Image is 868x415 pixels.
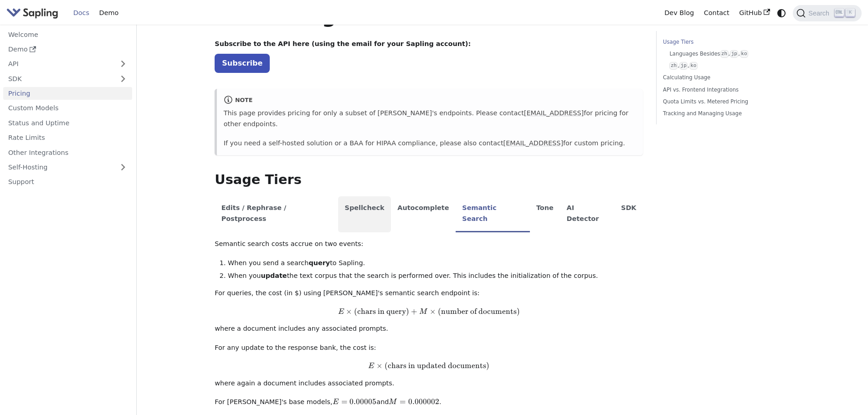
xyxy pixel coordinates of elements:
[663,73,786,82] a: Calculating Usage
[524,109,584,117] a: [EMAIL_ADDRESS]
[659,6,699,20] a: Dev Blog
[663,86,786,94] a: API vs. Frontend Integrations
[400,397,406,406] span: =
[530,196,560,232] li: Tone
[228,258,643,269] li: When you send a search to Sapling.
[3,43,132,56] a: Demo
[224,138,637,149] p: If you need a self-hosted solution or a BAA for HIPAA compliance, please also contact for custom ...
[215,172,643,188] h2: Usage Tiers
[338,308,344,316] span: E
[3,102,132,115] a: Custom Models
[669,62,678,70] code: zh
[215,343,643,354] p: For any update to the response bank, the cost is:
[456,196,530,232] li: Semantic Search
[406,307,409,316] span: )
[6,6,58,20] img: Sapling.ai
[388,361,486,370] span: chars in updated documents
[338,196,391,232] li: Spellcheck
[3,28,132,41] a: Welcome
[517,307,520,316] span: )
[215,54,270,72] a: Subscribe
[346,307,352,316] span: ×
[560,196,615,232] li: AI Detector
[341,397,348,406] span: =
[3,131,132,144] a: Rate Limits
[3,175,132,189] a: Support
[438,307,441,316] span: (
[6,6,62,20] a: Sapling.ai
[215,196,338,232] li: Edits / Rephrase / Postprocess
[3,72,114,85] a: SDK
[94,6,123,20] a: Demo
[215,378,643,389] p: where again a document includes associated prompts.
[391,196,456,232] li: Autocomplete
[215,40,471,47] strong: Subscribe to the API here (using the email for your Sapling account):
[349,397,376,406] span: 0.00005
[385,361,388,370] span: (
[846,9,855,17] kbd: K
[3,116,132,129] a: Status and Uptime
[215,288,643,299] p: For queries, the cost (in $) using [PERSON_NAME]'s semantic search endpoint is:
[215,397,643,408] p: For [PERSON_NAME]'s base models, and .
[354,307,357,316] span: (
[806,10,835,17] span: Search
[114,57,132,71] button: Expand sidebar category 'API'
[215,323,643,334] p: where a document includes any associated prompts.
[734,6,775,20] a: GitHub
[679,62,688,70] code: jp
[114,72,132,85] button: Expand sidebar category 'SDK'
[663,109,786,118] a: Tracking and Managing Usage
[699,6,734,20] a: Contact
[419,308,427,316] span: M
[333,399,339,406] span: E
[228,271,643,282] li: When you the text corpus that the search is performed over. This includes the initialization of t...
[389,399,396,406] span: M
[669,50,783,58] a: Languages Besideszh,jp,ko
[408,397,439,406] span: 0.000002
[3,87,132,100] a: Pricing
[740,50,748,58] code: ko
[224,95,637,106] div: note
[368,363,374,370] span: E
[503,139,563,147] a: [EMAIL_ADDRESS]
[261,272,287,279] strong: update
[357,307,406,316] span: chars in query
[68,6,94,20] a: Docs
[486,361,489,370] span: )
[669,61,783,70] a: zh,jp,ko
[793,5,861,21] button: Search (Ctrl+K)
[3,57,114,71] a: API
[215,239,643,250] p: Semantic search costs accrue on two events:
[663,38,786,46] a: Usage Tiers
[441,307,517,316] span: number of documents
[615,196,643,232] li: SDK
[730,50,738,58] code: jp
[411,307,417,316] span: +
[3,146,132,159] a: Other Integrations
[689,62,698,70] code: ko
[663,97,786,106] a: Quota Limits vs. Metered Pricing
[3,161,132,174] a: Self-Hosting
[720,50,729,58] code: zh
[430,307,436,316] span: ×
[775,6,788,20] button: Switch between dark and light mode (currently system mode)
[376,361,383,370] span: ×
[308,259,330,266] strong: query
[224,108,637,130] p: This page provides pricing for only a subset of [PERSON_NAME]'s endpoints. Please contact for pri...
